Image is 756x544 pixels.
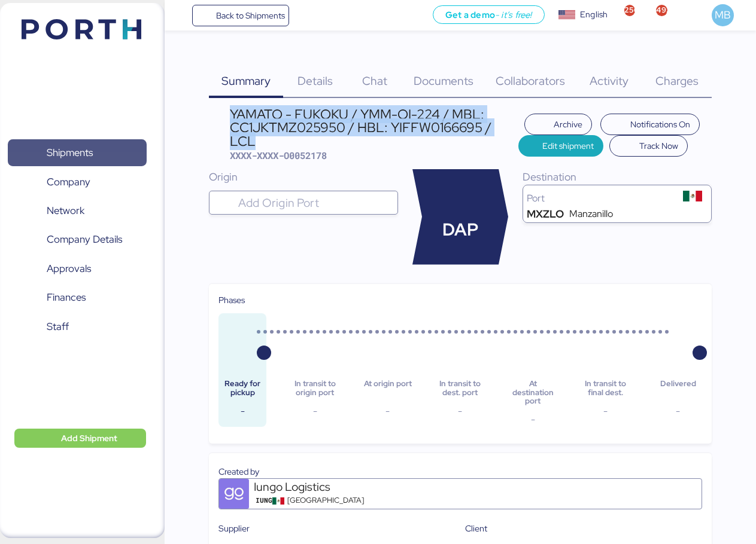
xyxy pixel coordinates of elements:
div: Iungo Logistics [254,479,397,495]
div: - [364,404,412,418]
span: Back to Shipments [216,8,285,23]
a: Staff [8,313,147,341]
div: At destination port [509,380,557,405]
span: Edit shipment [542,139,594,153]
a: Network [8,197,147,225]
div: Phases [218,294,702,307]
input: Add Origin Port [236,195,393,210]
span: DAP [442,217,478,243]
span: XXXX-XXXX-O0052178 [230,149,327,161]
div: In transit to origin port [291,380,339,397]
span: Add Shipment [61,431,117,445]
span: Summary [221,73,271,88]
span: Network [47,202,84,219]
span: Company Details [47,231,122,248]
span: Approvals [47,260,91,277]
button: Menu [172,5,192,26]
div: Origin [209,169,398,185]
span: Activity [590,73,629,88]
div: Ready for pickup [218,380,266,397]
div: - [654,404,702,418]
span: Archive [554,117,582,132]
button: Track Now [609,135,688,157]
div: MXZLO [527,209,564,219]
span: Shipments [47,144,93,161]
div: Created by [218,465,702,478]
a: Shipments [8,139,147,167]
div: In transit to dest. port [436,380,484,397]
div: Destination [523,169,712,185]
div: - [436,404,484,418]
div: - [582,404,630,418]
span: Notifications On [630,117,690,132]
div: YAMATO - FUKOKU / YMM-OI-224 / MBL: CC1JKTMZ025950 / HBL: YIFFW0166695 / LCL [230,108,518,148]
span: MB [715,7,731,23]
span: Staff [47,318,69,335]
div: - [509,412,557,427]
div: Manzanillo [569,209,613,219]
div: In transit to final dest. [582,380,630,397]
span: Charges [655,73,699,88]
a: Company [8,168,147,195]
span: Track Now [639,139,678,153]
a: Company Details [8,226,147,253]
span: Details [297,73,333,88]
a: Approvals [8,255,147,283]
span: Chat [362,73,387,88]
span: Finances [47,289,86,306]
div: - [291,404,339,418]
a: Back to Shipments [192,5,290,26]
span: [GEOGRAPHIC_DATA] [287,495,364,506]
a: Finances [8,284,147,311]
span: Documents [414,73,473,88]
button: Add Shipment [14,429,146,448]
div: English [580,8,608,21]
div: At origin port [364,380,412,397]
div: Port [527,194,678,203]
div: - [218,404,266,418]
button: Notifications On [600,114,700,135]
button: Archive [524,114,593,135]
button: Edit shipment [518,135,604,157]
span: Company [47,173,90,191]
span: Collaborators [496,73,565,88]
div: Delivered [654,380,702,397]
